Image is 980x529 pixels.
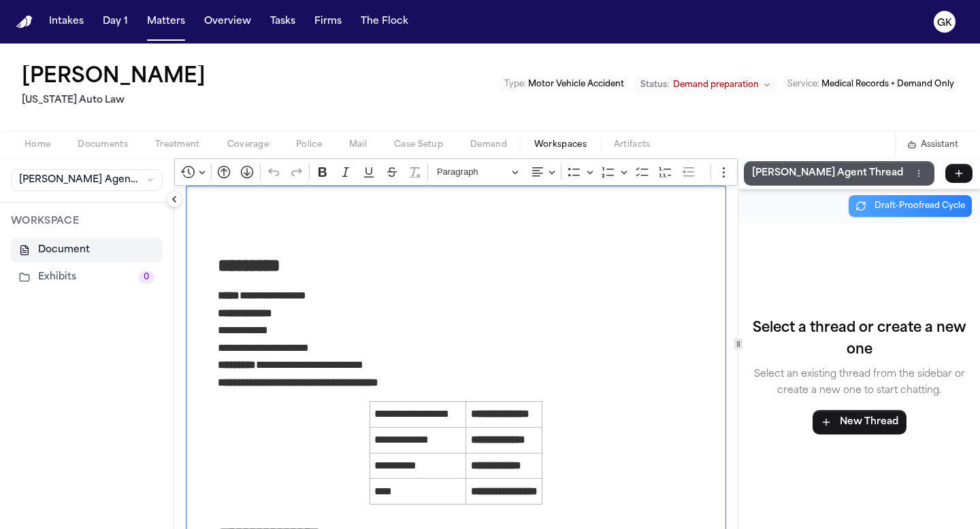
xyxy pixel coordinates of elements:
span: Coverage [227,139,269,150]
span: Mail [349,139,367,150]
button: Paragraph, Heading [431,162,525,183]
h2: [US_STATE] Auto Law [22,92,211,109]
p: Select an existing thread from the sidebar or create a new one to start chatting. [749,366,969,399]
button: Document [11,238,163,262]
button: Edit Type: Motor Vehicle Accident [500,78,628,91]
img: Finch Logo [16,16,33,29]
span: [PERSON_NAME] Agent Demand [19,173,141,187]
span: Assistant [921,139,958,150]
button: Intakes [44,10,89,34]
a: Home [16,16,33,29]
button: New Thread [813,410,906,434]
button: [PERSON_NAME] Agent ThreadThread actions [744,161,934,186]
span: Medical Records + Demand Only [821,80,954,88]
button: Collapse sidebar [166,191,182,207]
button: Tasks [265,10,301,34]
span: Documents [78,139,128,150]
span: Draft-Proofread Cycle [875,201,965,211]
span: Service : [787,80,819,88]
span: Police [296,139,322,150]
span: Artifacts [614,139,651,150]
button: Change status from Demand preparation [634,77,778,93]
span: Paragraph [437,164,508,180]
span: Type : [504,80,526,88]
button: Edit Service: Medical Records + Demand Only [783,78,958,91]
button: Draft-Proofread Cycle [849,195,972,217]
span: Motor Vehicle Accident [528,80,624,88]
button: Firms [309,10,347,34]
span: Treatment [155,139,200,150]
p: WORKSPACE [11,214,163,230]
button: Matters [142,10,191,34]
span: Workspaces [534,139,587,150]
button: Overview [199,10,257,34]
button: Edit matter name [22,65,206,90]
span: Home [24,139,50,150]
text: GK [937,18,952,28]
button: Day 1 [97,10,133,34]
span: 0 [138,271,154,284]
button: Thread actions [911,166,926,181]
span: Status: [640,80,669,90]
button: Exhibits0 [11,265,163,290]
button: The Flock [355,10,414,34]
span: Case Setup [394,139,443,150]
div: Editor toolbar [174,158,738,186]
span: Demand [470,139,507,150]
button: Assistant [907,139,958,150]
span: Demand preparation [673,80,759,90]
button: [PERSON_NAME] Agent Demand [11,169,163,191]
h4: Select a thread or create a new one [749,318,969,361]
h1: [PERSON_NAME] [22,65,206,90]
p: [PERSON_NAME] Agent Thread [752,165,903,182]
